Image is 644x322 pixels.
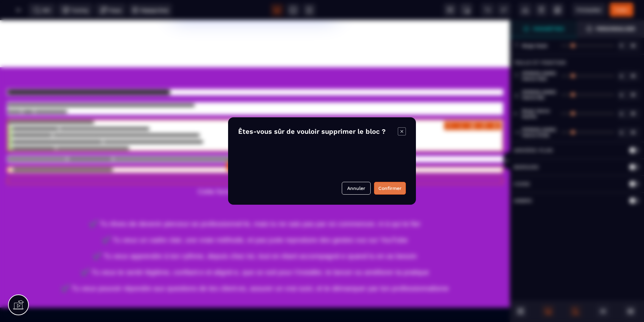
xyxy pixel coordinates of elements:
[342,182,371,195] button: Annuler
[7,125,12,131] img: ✅
[238,127,398,135] h4: Êtes-vous sûr de vouloir supprimer le bloc ?
[7,147,12,153] img: ✨
[374,182,406,195] button: Confirmer
[7,106,12,112] img: ✅
[7,119,12,124] img: ✅
[7,113,12,118] img: ✅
